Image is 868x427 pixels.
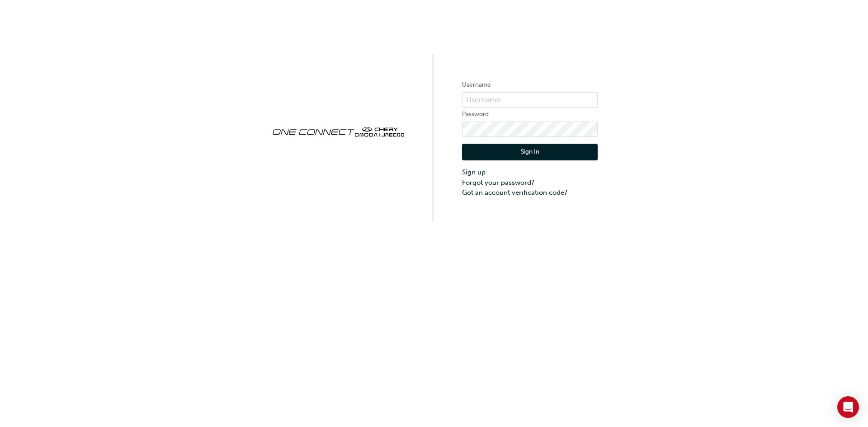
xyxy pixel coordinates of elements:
label: Password [462,109,598,120]
div: Open Intercom Messenger [837,396,859,418]
input: Username [462,92,598,108]
img: oneconnect [270,119,406,143]
a: Forgot your password? [462,178,598,188]
button: Sign In [462,144,598,161]
label: Username [462,80,598,90]
a: Got an account verification code? [462,188,598,198]
a: Sign up [462,167,598,178]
